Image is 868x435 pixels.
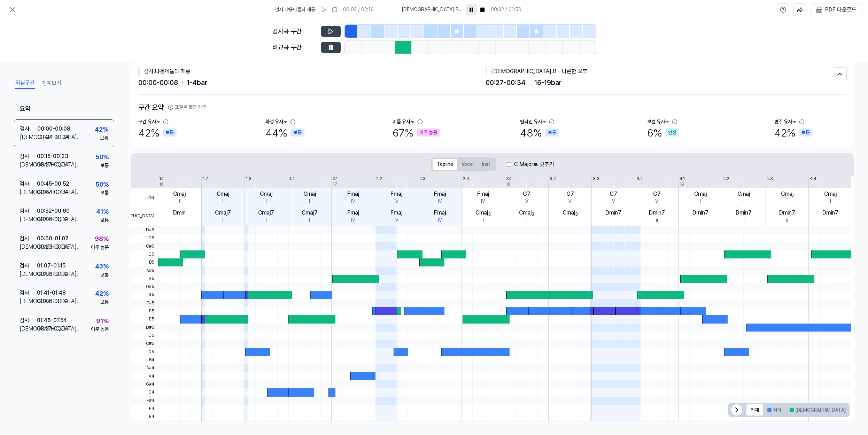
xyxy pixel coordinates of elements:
[265,125,304,140] div: 44 %
[737,190,750,198] div: Cmaj
[481,198,485,205] div: IV
[519,209,534,217] div: Cmaj
[419,176,426,182] div: 2.3
[91,326,109,333] div: 아주 높음
[563,209,578,217] div: Cmaj
[289,176,295,182] div: 1.4
[131,258,158,266] span: B5
[37,262,65,270] div: 01:07 - 01:15
[266,198,267,205] div: I
[302,209,318,217] div: Cmaj7
[20,242,37,251] div: [DEMOGRAPHIC_DATA] .
[131,413,158,421] span: E4
[680,181,684,187] div: 19
[131,364,158,372] span: A#4
[532,212,534,217] sub: 3
[475,209,491,217] div: Cmaj
[647,125,679,140] div: 6 %
[37,324,69,333] div: 00:27 - 00:34
[138,102,847,113] h2: 구간 요약
[37,179,69,188] div: 00:45 - 00:52
[95,261,109,271] div: 43 %
[526,217,527,224] div: I
[168,104,206,111] button: 표절률 판단 기준
[780,6,786,13] svg: help
[815,4,858,16] button: PDF 다운로드
[777,3,789,16] button: help
[488,212,491,217] sub: 3
[95,152,109,162] div: 50 %
[438,198,442,205] div: IV
[37,188,69,196] div: 00:27 - 00:34
[525,198,528,205] div: V
[822,209,838,217] div: Dmin7
[376,176,382,182] div: 2.2
[20,152,37,161] div: 검사 .
[303,190,316,198] div: Cmaj
[816,7,822,13] img: PDF Download
[523,190,530,198] div: G7
[138,125,177,140] div: 42 %
[272,42,317,53] div: 비교곡 구간
[131,348,158,356] span: C5
[393,125,440,140] div: 67 %
[514,160,554,169] label: C Major로 맞추기
[506,176,511,182] div: 3.1
[610,190,617,198] div: G7
[347,209,359,217] div: Fmaj
[799,129,813,137] div: 보통
[138,77,178,88] span: 00:00 - 00:08
[131,380,158,388] span: G#4
[37,316,67,324] div: 01:46 - 01:54
[20,289,37,297] div: 검사 .
[333,176,338,182] div: 2.1
[275,6,315,13] span: 검사 . 냐옹이들의 재롱
[520,125,559,140] div: 48 %
[37,207,70,215] div: 00:52 - 00:60
[351,198,355,205] div: IV
[402,6,463,13] span: [DEMOGRAPHIC_DATA] . B - 나른한 오후
[343,6,374,13] div: 00:03 / 02:16
[222,198,223,205] div: I
[647,118,669,125] div: 보컬 유사도
[534,77,561,88] span: 16 - 19 bar
[37,297,68,305] div: 00:05 - 00:12
[20,188,37,196] div: [DEMOGRAPHIC_DATA] .
[393,118,414,125] div: 리듬 유사도
[20,270,37,278] div: [DEMOGRAPHIC_DATA] .
[736,209,752,217] div: Dmin7
[20,324,37,333] div: [DEMOGRAPHIC_DATA] .
[179,198,180,205] div: I
[20,297,37,305] div: [DEMOGRAPHIC_DATA] .
[290,129,304,137] div: 보통
[100,299,109,306] div: 보통
[159,176,163,182] div: 1.1
[131,242,158,250] span: C#6
[568,198,572,205] div: V
[699,217,702,224] div: ii
[258,209,274,217] div: Cmaj7
[95,234,109,244] div: 98 %
[173,190,186,198] div: Cmaj
[95,124,108,134] div: 42 %
[131,356,158,364] span: B4
[433,159,457,170] button: Topline
[692,209,708,217] div: Dmin7
[131,332,158,340] span: D5
[272,26,317,37] div: 검사곡 구간
[131,405,158,413] span: F4
[95,179,109,189] div: 50 %
[96,207,109,217] div: 41 %
[612,217,614,224] div: ii
[545,129,559,137] div: 보통
[100,271,109,278] div: 보통
[743,217,745,224] div: ii
[434,209,446,217] div: Fmaj
[37,270,68,278] div: 00:05 - 00:12
[131,188,158,207] span: 검사
[636,176,643,182] div: 3.4
[131,291,158,299] span: G5
[131,324,158,332] span: D#5
[131,207,158,226] span: [DEMOGRAPHIC_DATA]
[222,217,223,224] div: I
